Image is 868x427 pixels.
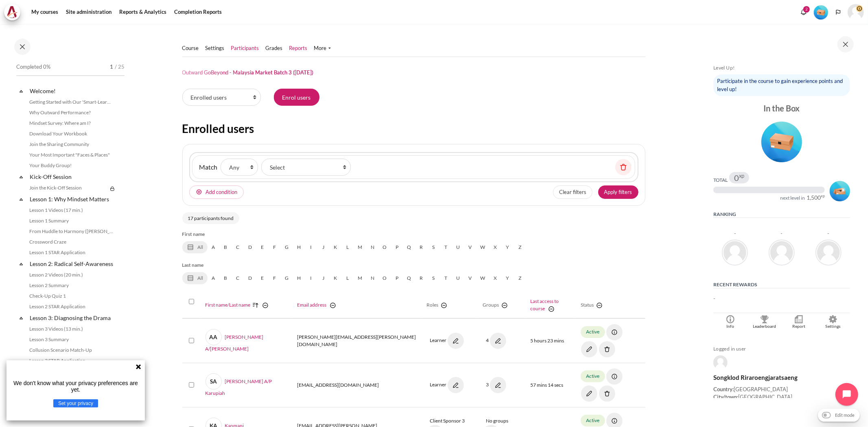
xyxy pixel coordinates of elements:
h5: Ranking [713,211,850,218]
td: 57 mins 14 secs [525,363,576,407]
a: Course [182,44,199,52]
a: X [490,272,502,284]
a: Architeck Architeck [4,4,24,20]
a: Unenrol [599,390,616,396]
a: Learner Santhi A/P Karupiah's role assignments [430,381,464,388]
a: Last name [230,302,251,308]
span: Active [581,415,605,427]
a: Lesson 3 Videos (13 min.) [27,324,116,334]
span: Active [581,326,605,338]
a: Participants [231,44,259,52]
div: Info [715,323,746,330]
th: Groups [478,292,525,318]
a: J [317,272,330,284]
div: - [827,231,829,236]
img: Level #1 [761,122,802,162]
a: B [220,241,232,253]
img: Manual enrolments [606,368,623,385]
div: - [781,231,783,236]
div: [GEOGRAPHIC_DATA] [713,386,850,394]
span: xp [739,174,744,177]
a: AA[PERSON_NAME] A/[PERSON_NAME] [206,329,288,353]
span: Active [581,370,605,382]
a: K [330,272,342,284]
a: Edit enrolment [581,346,598,352]
a: Q [403,272,415,284]
a: Mindset Survey: Where am I? [27,118,116,128]
a: Settings [206,44,225,52]
a: Reports [289,44,308,52]
button: Add condition [189,185,244,199]
a: D [244,241,256,253]
th: Status [576,292,645,318]
h5: Last name [182,261,645,269]
a: Kick-Off Session [28,171,116,182]
a: P [391,272,403,284]
a: A [208,272,220,284]
img: Edit groups for "Santhi A/P Karupiah" [490,377,506,393]
div: Report [784,323,814,330]
span: SA [206,373,222,390]
a: Lesson 1 Summary [27,216,116,226]
a: N [367,272,379,284]
div: 0 [734,174,744,182]
a: F [269,241,281,253]
div: [GEOGRAPHIC_DATA] [713,393,850,401]
a: Level #1 [811,4,831,20]
div: Songklod Riraroengjaratsaeng [713,373,850,382]
span: Country: [713,386,734,392]
a: Q [403,241,415,253]
a: Lesson 3: Diagnosing the Drama [28,312,116,323]
p: 17 participants found [182,212,239,224]
a: Your Most Important "Faces & Places" [27,150,116,160]
a: All [182,272,208,284]
a: My courses [28,4,61,20]
div: next level in [780,195,805,201]
button: Languages [832,6,844,18]
span: AA [206,329,222,345]
a: T [440,272,452,284]
a: Y [502,272,514,284]
a: H [293,241,305,253]
td: [EMAIL_ADDRESS][DOMAIN_NAME] [292,363,422,407]
a: L [342,272,354,284]
a: Check-Up Quiz 1 [27,291,116,301]
a: Crossword Craze [27,237,116,247]
span: City/town: [713,394,738,400]
a: Welcome! [28,85,116,96]
a: C [232,272,244,284]
img: switch_minus [261,301,269,309]
a: Completion Reports [171,4,225,20]
a: E [256,272,269,284]
a: Z [514,272,526,284]
a: Leaderboard [748,313,782,330]
a: Lesson 3 STAR Application [27,356,116,366]
a: User menu [848,4,864,20]
p: - [713,295,850,303]
div: Level #1 [713,119,850,162]
a: Lesson 1 Videos (17 min.) [27,205,116,215]
a: Hide Full name [260,301,269,309]
div: Level #2 [830,180,850,201]
a: K [330,241,342,253]
a: J [317,241,330,253]
h5: Level Up! [713,65,850,71]
button: Remove filter row [615,159,632,175]
span: Collapse [17,314,25,322]
a: U [452,272,464,284]
a: Report [782,313,816,330]
th: Roles [422,292,478,318]
a: Z [514,241,526,253]
a: SA[PERSON_NAME] A/P Karupiah [206,373,288,397]
a: Why Outward Performance? [27,108,116,118]
a: E [256,241,269,253]
a: Collusion Scenario Match-Up [27,345,116,355]
a: Lesson 2 Summary [27,281,116,290]
a: From Huddle to Harmony ([PERSON_NAME]'s Story) [27,227,116,236]
a: Reports & Analytics [116,4,169,20]
img: Unenrol [599,341,615,357]
img: switch_minus [595,301,603,309]
a: Lesson 2 Videos (20 min.) [27,270,116,280]
a: Lesson 2: Radical Self-Awareness [28,258,116,269]
a: I [305,241,317,253]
